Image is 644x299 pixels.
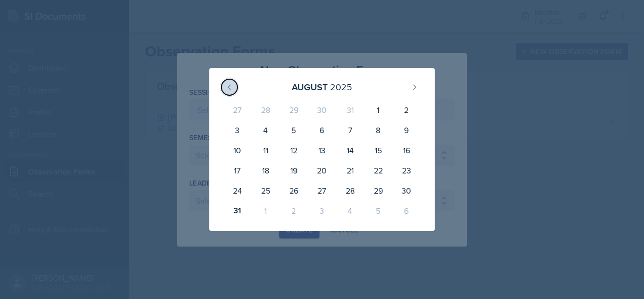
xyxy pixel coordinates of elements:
div: 11 [252,140,280,160]
div: 31 [336,100,364,120]
div: 6 [392,201,421,221]
div: 28 [252,100,280,120]
div: 27 [223,100,252,120]
div: 27 [308,181,336,201]
div: 4 [252,120,280,140]
div: 13 [308,140,336,160]
div: 19 [280,160,308,181]
div: 28 [336,181,364,201]
div: 25 [252,181,280,201]
div: 23 [392,160,421,181]
div: 17 [223,160,252,181]
div: 31 [223,201,252,221]
div: 30 [308,100,336,120]
div: 16 [392,140,421,160]
div: 5 [280,120,308,140]
div: 12 [280,140,308,160]
div: 21 [336,160,364,181]
div: 29 [364,181,392,201]
div: 1 [364,100,392,120]
div: August [292,80,328,94]
div: 24 [223,181,252,201]
div: 18 [252,160,280,181]
div: 14 [336,140,364,160]
div: 29 [280,100,308,120]
div: 2 [392,100,421,120]
div: 8 [364,120,392,140]
div: 15 [364,140,392,160]
div: 3 [223,120,252,140]
div: 10 [223,140,252,160]
div: 30 [392,181,421,201]
div: 7 [336,120,364,140]
div: 4 [336,201,364,221]
div: 22 [364,160,392,181]
div: 3 [308,201,336,221]
div: 5 [364,201,392,221]
div: 2025 [330,80,352,94]
div: 9 [392,120,421,140]
div: 1 [252,201,280,221]
div: 6 [308,120,336,140]
div: 2 [280,201,308,221]
div: 26 [280,181,308,201]
div: 20 [308,160,336,181]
